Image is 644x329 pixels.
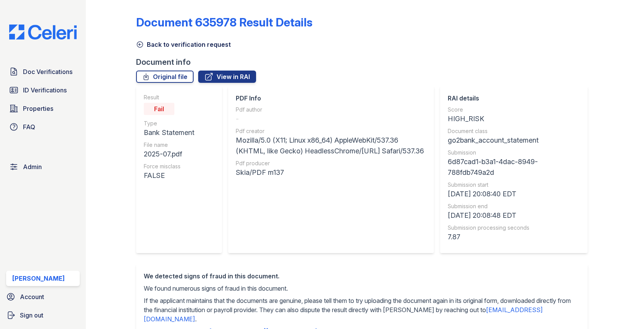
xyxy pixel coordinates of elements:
[448,135,580,146] div: go2bank_account_statement
[23,86,67,95] span: ID Verifications
[144,149,194,160] div: 2025-07.pdf
[448,156,580,178] div: 6d87cad1-b3a1-4dac-8949-788fdb749a2d
[144,271,580,281] div: We detected signs of fraud in this document.
[144,284,580,293] p: We found numerous signs of fraud in this document.
[236,94,426,103] div: PDF Info
[136,15,312,29] a: Document 635978 Result Details
[6,159,80,174] a: Admin
[3,25,83,39] img: CE_Logo_Blue-a8612792a0a2168367f1c8372b55b34899dd931a85d93a1a3d3e32e68fde9ad4.png
[448,106,580,114] div: Score
[12,274,65,283] div: [PERSON_NAME]
[144,141,194,149] div: File name
[20,292,44,301] span: Account
[136,40,231,49] a: Back to verification request
[144,163,194,170] div: Force misclass
[448,149,580,156] div: Submission
[3,289,83,304] a: Account
[20,311,43,320] span: Sign out
[195,315,197,323] span: .
[23,104,53,113] span: Properties
[236,106,426,114] div: Pdf author
[144,94,194,101] div: Result
[23,122,35,132] span: FAQ
[448,232,580,242] div: 7.87
[236,160,426,167] div: Pdf producer
[6,64,80,79] a: Doc Verifications
[448,114,580,124] div: HIGH_RISK
[23,162,42,171] span: Admin
[448,202,580,210] div: Submission end
[144,103,174,115] div: Fail
[144,120,194,127] div: Type
[448,181,580,189] div: Submission start
[6,101,80,116] a: Properties
[136,57,593,67] div: Document info
[236,127,426,135] div: Pdf creator
[23,67,72,76] span: Doc Verifications
[144,170,194,181] div: FALSE
[144,127,194,138] div: Bank Statement
[236,135,426,156] div: Mozilla/5.0 (X11; Linux x86_64) AppleWebKit/537.36 (KHTML, like Gecko) HeadlessChrome/[URL] Safar...
[448,224,580,232] div: Submission processing seconds
[198,71,256,83] a: View in RAI
[144,296,580,324] p: If the applicant maintains that the documents are genuine, please tell them to try uploading the ...
[6,119,80,135] a: FAQ
[6,82,80,98] a: ID Verifications
[448,210,580,221] div: [DATE] 20:08:48 EDT
[236,167,426,178] div: Skia/PDF m137
[136,71,194,83] a: Original file
[448,189,580,199] div: [DATE] 20:08:40 EDT
[448,94,580,103] div: RAI details
[236,114,426,124] div: -
[448,127,580,135] div: Document class
[3,308,83,323] a: Sign out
